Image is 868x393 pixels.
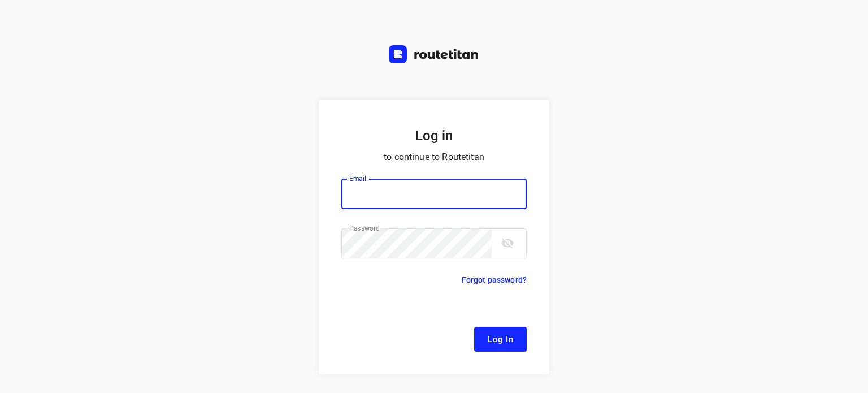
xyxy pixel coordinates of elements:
[462,273,527,287] p: Forgot password?
[389,45,479,63] img: Routetitan
[474,327,527,352] button: Log In
[496,232,519,254] button: toggle password visibility
[341,149,527,165] p: to continue to Routetitan
[341,127,527,145] h5: Log in
[488,332,513,347] span: Log In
